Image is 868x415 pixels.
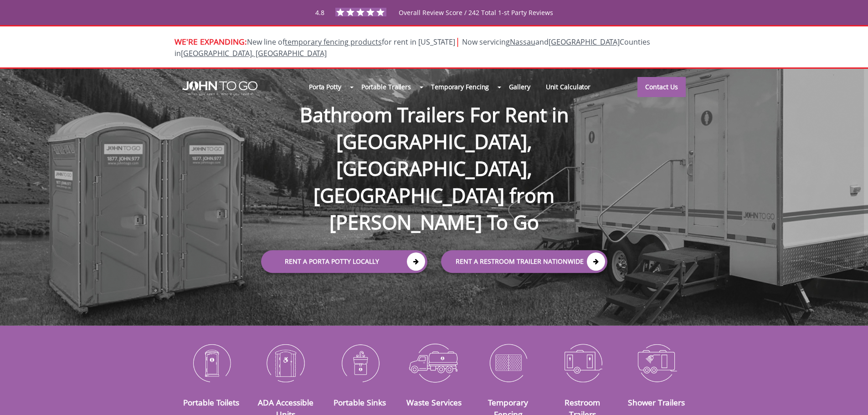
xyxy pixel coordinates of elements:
[354,77,419,97] a: Portable Trailers
[404,339,464,386] img: Waste-Services-icon_N.png
[406,397,462,408] a: Waste Services
[334,397,386,408] a: Portable Sinks
[252,72,616,236] h1: Bathroom Trailers For Rent in [GEOGRAPHIC_DATA], [GEOGRAPHIC_DATA], [GEOGRAPHIC_DATA] from [PERSO...
[255,339,316,386] img: ADA-Accessible-Units-icon_N.png
[285,37,382,47] a: temporary fencing products
[441,250,607,273] a: rent a RESTROOM TRAILER Nationwide
[175,36,247,47] span: WE'RE EXPANDING:
[538,77,599,97] a: Unit Calculator
[549,37,620,47] a: [GEOGRAPHIC_DATA]
[552,339,613,386] img: Restroom-Trailers-icon_N.png
[501,77,538,97] a: Gallery
[627,339,687,386] img: Shower-Trailers-icon_N.png
[175,37,650,58] span: Now servicing and Counties in
[181,48,327,58] a: [GEOGRAPHIC_DATA], [GEOGRAPHIC_DATA]
[510,37,535,47] a: Nassau
[261,250,427,273] a: Rent a Porta Potty Locally
[183,397,239,408] a: Portable Toilets
[423,77,497,97] a: Temporary Fencing
[181,339,242,386] img: Portable-Toilets-icon_N.png
[301,77,349,97] a: Porta Potty
[399,8,553,35] span: Overall Review Score / 242 Total 1-st Party Reviews
[175,37,650,58] span: New line of for rent in [US_STATE]
[455,35,460,47] span: |
[329,339,390,386] img: Portable-Sinks-icon_N.png
[637,77,686,97] a: Contact Us
[478,339,539,386] img: Temporary-Fencing-cion_N.png
[315,8,324,17] span: 4.8
[182,81,257,96] img: JOHN to go
[628,397,685,408] a: Shower Trailers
